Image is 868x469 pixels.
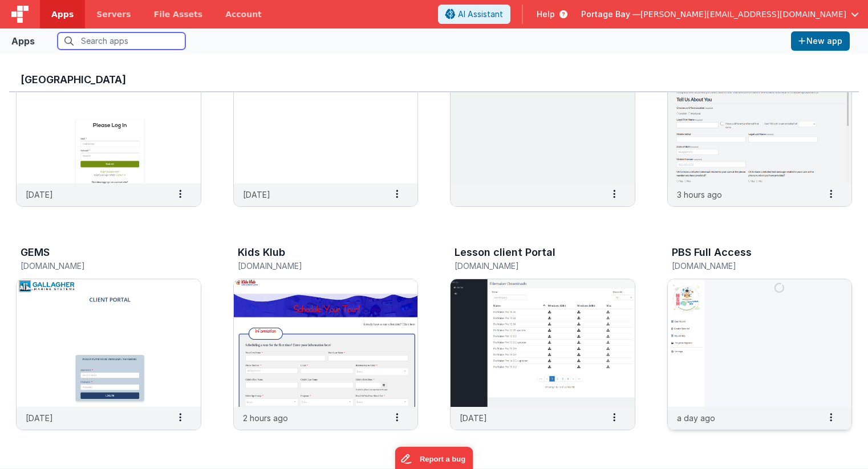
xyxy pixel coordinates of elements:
span: File Assets [154,9,203,20]
h3: GEMS [21,247,50,258]
button: New app [791,31,850,51]
span: Portage Bay — [581,9,640,20]
p: [DATE] [26,189,53,201]
button: Portage Bay — [PERSON_NAME][EMAIL_ADDRESS][DOMAIN_NAME] [581,9,859,20]
button: AI Assistant [438,5,510,24]
p: [DATE] [460,412,487,424]
span: [PERSON_NAME][EMAIL_ADDRESS][DOMAIN_NAME] [640,9,846,20]
span: Apps [51,9,74,20]
h3: PBS Full Access [672,247,752,258]
input: Search apps [58,32,185,50]
div: Apps [11,34,35,48]
h5: [DOMAIN_NAME] [238,262,390,270]
p: [DATE] [26,412,53,424]
h3: Kids Klub [238,247,285,258]
p: 2 hours ago [243,412,288,424]
h5: [DOMAIN_NAME] [21,262,173,270]
span: Help [537,9,555,20]
h5: [DOMAIN_NAME] [672,262,824,270]
span: Servers [96,9,131,20]
h5: [DOMAIN_NAME] [455,262,607,270]
p: [DATE] [243,189,270,201]
h3: Lesson client Portal [455,247,555,258]
p: 3 hours ago [677,189,722,201]
span: AI Assistant [458,9,503,20]
h3: [GEOGRAPHIC_DATA] [21,74,847,85]
p: a day ago [677,412,715,424]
